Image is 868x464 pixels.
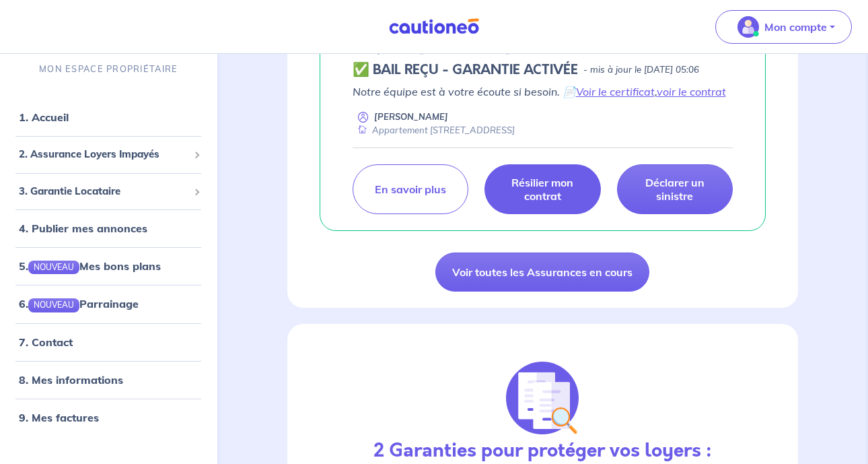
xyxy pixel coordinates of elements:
div: 4. Publier mes annonces [5,215,212,242]
img: illu_account_valid_menu.svg [737,16,759,38]
div: state: CONTRACT-VALIDATED, Context: NEW,MAYBE-CERTIFICATE,ALONE,LESSOR-DOCUMENTS [353,62,733,78]
img: justif-loupe [506,362,579,434]
div: 5.NOUVEAUMes bons plans [5,253,212,279]
a: voir le contrat [657,85,726,98]
h5: ✅ BAIL REÇU - GARANTIE ACTIVÉE [353,62,578,78]
div: 9. Mes factures [5,403,212,430]
p: Mon compte [764,19,827,35]
p: Notre équipe est à votre écoute si besoin. 📄 , [353,84,733,100]
button: illu_account_valid_menu.svgMon compte [715,10,852,44]
a: 7. Contact [19,335,73,348]
span: 3. Garantie Locataire [19,184,188,199]
a: Voir le certificat [576,85,655,98]
div: 8. Mes informations [5,366,212,393]
div: 7. Contact [5,328,212,355]
a: 1. Accueil [19,110,69,124]
h3: 2 Garanties pour protéger vos loyers : [373,440,712,463]
a: 4. Publier mes annonces [19,222,147,235]
div: 2. Assurance Loyers Impayés [5,141,212,168]
p: Résilier mon contrat [501,176,584,203]
p: En savoir plus [375,183,446,196]
a: En savoir plus [353,164,469,214]
div: 6.NOUVEAUParrainage [5,290,212,317]
p: - mis à jour le [DATE] 05:06 [583,63,699,77]
a: 9. Mes factures [19,410,99,424]
span: 2. Assurance Loyers Impayés [19,147,188,162]
img: Cautioneo [384,18,484,35]
a: 8. Mes informations [19,372,123,386]
a: Résilier mon contrat [484,164,601,214]
div: 1. Accueil [5,104,212,131]
p: Déclarer un sinistre [634,176,717,203]
a: Déclarer un sinistre [617,164,733,214]
a: Voir toutes les Assurances en cours [435,253,649,292]
a: 6.NOUVEAUParrainage [19,297,139,310]
p: [PERSON_NAME] [374,110,448,123]
div: Appartement [STREET_ADDRESS] [353,124,515,137]
a: 5.NOUVEAUMes bons plans [19,259,161,273]
div: 3. Garantie Locataire [5,178,212,205]
p: MON ESPACE PROPRIÉTAIRE [39,63,178,75]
